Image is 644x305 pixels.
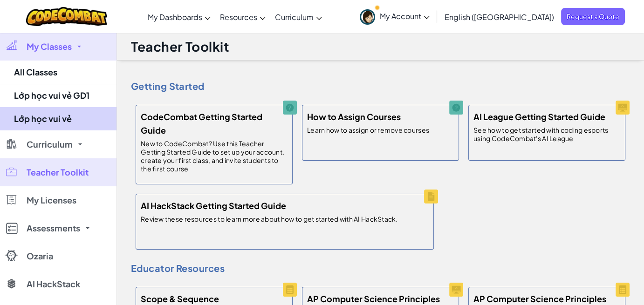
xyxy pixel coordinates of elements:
h5: AI HackStack Getting Started Guide [141,199,286,212]
a: How to Assign Courses Learn how to assign or remove courses [297,100,464,165]
a: Resources [215,4,270,29]
a: Curriculum [270,4,327,29]
a: My Dashboards [143,4,215,29]
span: Ozaria [27,252,53,260]
span: Assessments [27,224,80,232]
a: My Account [355,2,434,31]
a: AI HackStack Getting Started Guide Review these resources to learn more about how to get started ... [131,189,438,254]
span: Curriculum [27,140,73,149]
span: Curriculum [275,12,314,22]
span: Resources [220,12,257,22]
p: Review these resources to learn more about how to get started with AI HackStack. [141,215,398,223]
p: See how to get started with coding esports using CodeCombat's AI League [473,126,620,142]
a: CodeCombat Getting Started Guide New to CodeCombat? Use this Teacher Getting Started Guide to set... [131,100,297,189]
span: My Dashboards [148,12,202,22]
span: Teacher Toolkit [27,168,89,176]
img: CodeCombat logo [26,7,108,26]
h5: AI League Getting Started Guide [473,110,605,123]
a: Request a Quote [561,8,625,25]
a: AI League Getting Started Guide See how to get started with coding esports using CodeCombat's AI ... [464,100,630,165]
span: My Account [380,11,430,21]
h1: Teacher Toolkit [131,38,229,55]
h5: CodeCombat Getting Started Guide [141,110,288,137]
span: AI HackStack [27,280,80,288]
span: My Classes [27,42,72,51]
a: English ([GEOGRAPHIC_DATA]) [440,4,559,29]
h4: Getting Started [131,79,630,93]
p: New to CodeCombat? Use this Teacher Getting Started Guide to set up your account, create your fir... [141,139,288,173]
h4: Educator Resources [131,261,630,275]
span: English ([GEOGRAPHIC_DATA]) [445,12,554,22]
h5: How to Assign Courses [307,110,401,123]
p: Learn how to assign or remove courses [307,126,429,134]
img: avatar [360,9,375,25]
span: My Licenses [27,196,76,204]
